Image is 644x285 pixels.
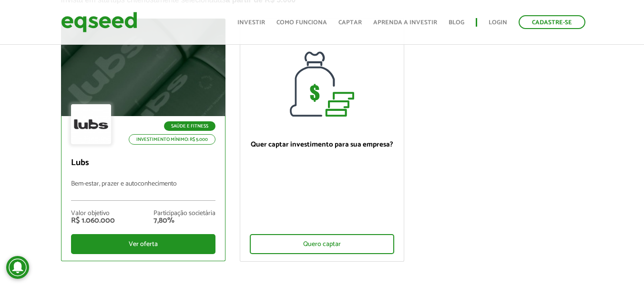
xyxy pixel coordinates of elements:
p: Lubs [71,158,215,168]
div: R$ 1.060.000 [71,217,115,225]
div: Ver oferta [71,234,215,254]
p: Investimento mínimo: R$ 5.000 [129,134,215,145]
div: 7,80% [153,217,215,225]
a: Captar [338,20,362,26]
div: Valor objetivo [71,210,115,217]
p: Bem-estar, prazer e autoconhecimento [71,180,215,201]
div: Participação societária [153,210,215,217]
div: Quero captar [250,234,394,254]
a: Saúde e Fitness Investimento mínimo: R$ 5.000 Lubs Bem-estar, prazer e autoconhecimento Valor obj... [61,19,225,261]
a: Quer captar investimento para sua empresa? Quero captar [240,19,404,262]
p: Quer captar investimento para sua empresa? [250,140,394,149]
a: Aprenda a investir [373,20,437,26]
a: Investir [237,20,265,26]
a: Login [489,20,507,26]
a: Como funciona [276,20,327,26]
img: EqSeed [61,10,137,35]
p: Saúde e Fitness [164,121,215,131]
a: Cadastre-se [519,15,585,29]
a: Blog [449,20,464,26]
